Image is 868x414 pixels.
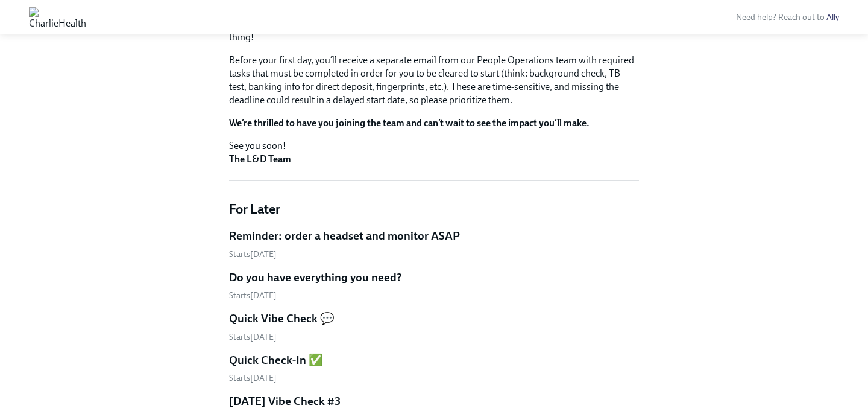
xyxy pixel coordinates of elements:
[229,311,639,343] a: Quick Vibe Check 💬Starts[DATE]
[736,12,839,22] span: Need help? Reach out to
[229,311,335,326] h5: Quick Vibe Check 💬
[229,270,402,285] h5: Do you have everything you need?
[229,332,277,342] span: Tuesday, October 7th 2025, 5:00 pm
[229,373,277,383] span: Thursday, October 9th 2025, 5:00 pm
[229,249,277,260] span: Monday, October 6th 2025, 10:00 am
[229,153,291,165] strong: The L&D Team
[826,12,839,22] a: Ally
[229,228,639,260] a: Reminder: order a headset and monitor ASAPStarts[DATE]
[229,228,460,244] h5: Reminder: order a headset and monitor ASAP
[229,352,639,384] a: Quick Check-In ✅Starts[DATE]
[229,290,277,301] span: Tuesday, October 7th 2025, 10:00 am
[229,54,639,107] p: Before your first day, you’ll receive a separate email from our People Operations team with requi...
[229,352,323,368] h5: Quick Check-In ✅
[229,200,639,218] h4: For Later
[229,270,639,302] a: Do you have everything you need?Starts[DATE]
[229,139,639,166] p: See you soon!
[229,117,590,129] strong: We’re thrilled to have you joining the team and can’t wait to see the impact you’ll make.
[29,7,86,27] img: CharlieHealth
[229,393,341,409] h5: [DATE] Vibe Check #3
